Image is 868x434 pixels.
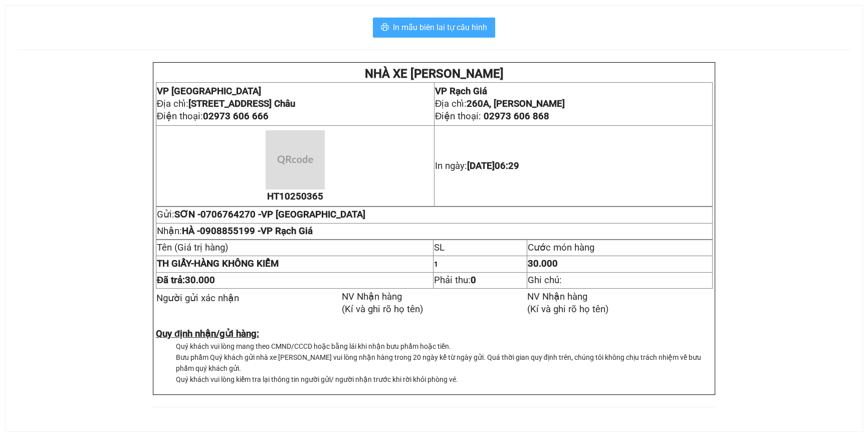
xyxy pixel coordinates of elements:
span: Địa chỉ: [157,98,295,109]
span: (Kí và ghi rõ họ tên) [527,304,609,315]
span: SƠN - [174,209,365,220]
img: qr-code [266,130,325,189]
span: - [157,258,194,269]
span: Điện thoại: [157,111,269,122]
span: 02973 606 868 [484,111,549,122]
span: VP [GEOGRAPHIC_DATA] [261,209,365,220]
span: Người gửi xác nhận [156,293,239,304]
strong: NHÀ XE [PERSON_NAME] [364,67,503,81]
span: In ngày: [435,160,519,171]
strong: 260A, [PERSON_NAME] [467,98,565,109]
span: TH GIẤY [157,258,191,269]
span: Ghi chú: [528,275,562,286]
span: VP Rạch Giá [261,226,313,237]
span: 30.000 [528,258,558,269]
span: NV Nhận hàng [527,291,587,302]
span: 1 [434,260,438,268]
span: Địa chỉ: [435,98,565,109]
li: Quý khách vui lòng kiểm tra lại thông tin người gửi/ người nhận trước khi rời khỏi phòng vé. [176,374,713,385]
span: HÀ - [182,226,313,237]
span: (Kí và ghi rõ họ tên) [342,304,423,315]
span: SL [434,242,445,253]
strong: Quy định nhận/gửi hàng: [156,328,259,339]
strong: 0 [471,275,476,286]
span: Đã trả: [157,275,215,286]
span: 02973 606 666 [203,111,269,122]
span: HT10250365 [267,191,323,202]
span: printer [381,23,389,33]
span: 30.000 [185,275,215,286]
strong: HÀNG KHÔNG KIỂM [157,258,279,269]
span: 0908855199 - [200,226,313,237]
span: Điện thoại: [435,111,549,122]
span: Gửi: [157,209,365,220]
span: Cước món hàng [528,242,594,253]
span: NV Nhận hàng [342,291,402,302]
span: Phải thu: [434,275,476,286]
span: 0706764270 - [200,209,365,220]
span: 06:29 [495,160,519,171]
span: Tên (Giá trị hàng) [157,242,229,253]
li: Bưu phẩm Quý khách gửi nhà xe [PERSON_NAME] vui lòng nhận hàng trong 20 ngày kể từ ngày gửi. Quá ... [176,352,713,374]
strong: [STREET_ADDRESS] Châu [188,98,295,109]
span: [DATE] [467,160,519,171]
button: printerIn mẫu biên lai tự cấu hình [373,18,495,38]
span: VP [GEOGRAPHIC_DATA] [157,86,261,97]
span: Nhận: [157,226,313,237]
span: VP Rạch Giá [435,86,487,97]
span: In mẫu biên lai tự cấu hình [393,21,487,34]
li: Quý khách vui lòng mang theo CMND/CCCD hoặc bằng lái khi nhận bưu phẩm hoặc tiền. [176,341,713,352]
